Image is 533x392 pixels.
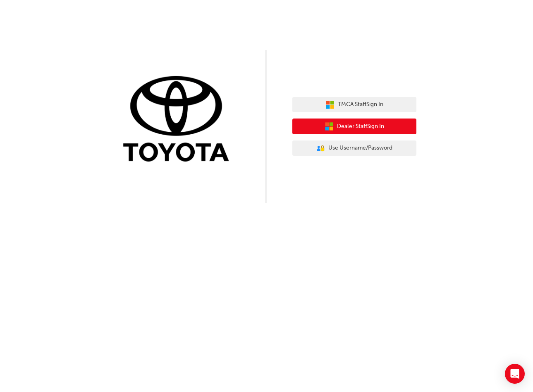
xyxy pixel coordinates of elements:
span: Use Username/Password [328,143,392,153]
button: Dealer StaffSign In [292,119,416,134]
div: Open Intercom Messenger [505,364,525,384]
button: Use Username/Password [292,140,416,156]
span: TMCA Staff Sign In [338,100,383,109]
img: Trak [117,74,241,166]
button: TMCA StaffSign In [292,97,416,113]
span: Dealer Staff Sign In [337,122,384,131]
